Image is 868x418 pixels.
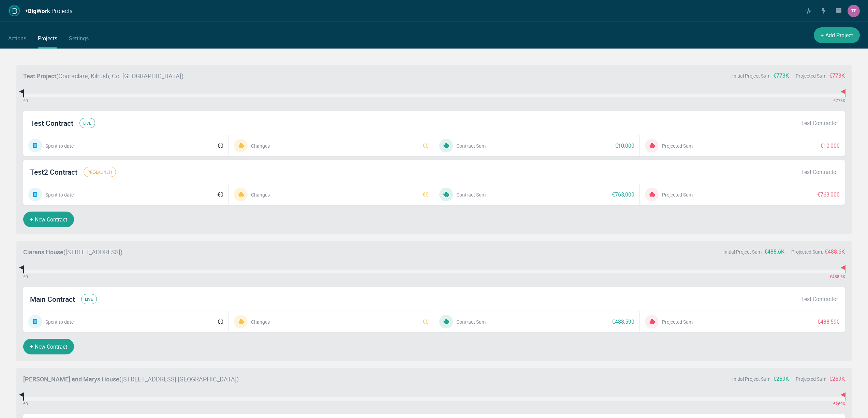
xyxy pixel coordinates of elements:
[8,5,73,17] a: +BigWork Projects
[801,295,838,303] div: Test Contractor
[23,248,63,256] strong: Ciarans House
[456,318,486,325] div: Contract Sum
[732,375,771,382] div: Initial Project Sum:
[615,141,634,150] div: €10,000
[423,318,429,326] div: €0
[796,375,827,382] div: Projected Sum:
[23,90,24,97] div: Certified to date: €0
[801,119,838,127] div: Test Contractor
[23,72,56,80] strong: Test Project
[23,160,845,205] a: Test2 Contractpre-launchTest ContractorSpent to date€0Changes€0Contract Sum€763,000Projected Sum€...
[23,97,28,104] div: € 0
[845,266,845,273] div: Projected Sum: €488.6K
[662,318,693,325] div: Projected Sum
[38,34,57,43] div: Projects
[456,191,486,198] div: Contract Sum
[814,27,860,43] button: Add Project
[23,375,119,383] strong: [PERSON_NAME] and Marys House
[423,141,429,150] div: €0
[23,70,196,81] div: ( Cooraclare, Kilrush, Co. [GEOGRAPHIC_DATA] )
[662,142,693,149] div: Projected Sum
[8,34,26,43] div: Actions
[217,190,223,199] div: €0
[732,72,771,79] div: Initial Project Sum:
[764,247,784,256] div: €488.6K
[30,295,75,304] span: Main Contract
[423,190,429,199] div: €0
[23,273,28,280] div: € 0
[845,393,845,401] div: Projected Sum: €269K
[69,34,89,49] a: Settings
[52,7,73,15] span: Projects
[817,190,840,199] div: €763,000
[456,142,486,149] div: Contract Sum
[23,111,845,156] a: Test ContractliveTest ContractorSpent to date€0Changes€0Contract Sum€10,000Projected Sum€10,000
[612,190,634,199] div: €763,000
[23,212,74,227] button: New Contract
[8,5,20,17] img: AddJust
[612,318,634,326] div: €488,590
[69,34,89,43] div: Settings
[845,90,845,97] div: Projected Sum: €773K
[45,318,74,325] div: Spent to date
[830,273,845,280] div: €488.6K
[662,191,693,198] div: Projected Sum
[38,34,57,49] a: Projects
[23,393,24,401] div: Certified to date: €0
[84,167,116,177] span: pre-launch
[829,71,845,80] div: €773K
[818,5,830,17] div: Actions
[45,191,74,198] div: Spent to date
[848,5,860,17] div: Profile
[848,5,860,17] button: TE
[25,7,50,15] strong: +BigWork
[251,191,270,198] div: Changes
[81,294,97,304] span: live
[833,5,845,17] div: Messages
[723,248,763,255] div: Initial Project Sum:
[251,318,270,325] div: Changes
[217,141,223,150] div: €0
[801,168,838,176] div: Test Contractor
[825,247,845,256] div: €488.6K
[23,246,135,257] div: ( [STREET_ADDRESS] )
[8,34,26,49] a: Actions
[791,248,823,255] div: Projected Sum:
[820,141,840,150] div: €10,000
[251,142,270,149] div: Changes
[30,167,77,176] span: Test2 Contract
[829,375,845,383] div: €269K
[773,375,789,383] div: €269K
[817,318,840,326] div: €488,590
[796,72,827,79] div: Projected Sum:
[217,318,223,326] div: €0
[803,5,815,17] div: Activity
[45,142,74,149] div: Spent to date
[30,119,73,127] span: Test Contract
[23,401,28,407] div: € 0
[773,71,789,80] div: €773K
[833,97,845,104] div: €773K
[23,266,24,273] div: Certified to date: €0
[23,339,74,354] button: New Contract
[23,373,251,384] div: ( [STREET_ADDRESS] [GEOGRAPHIC_DATA] )
[79,118,95,128] span: live
[833,401,845,407] div: €269K
[23,287,845,332] a: Main ContractliveTest ContractorSpent to date€0Changes€0Contract Sum€488,590Projected Sum€488,590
